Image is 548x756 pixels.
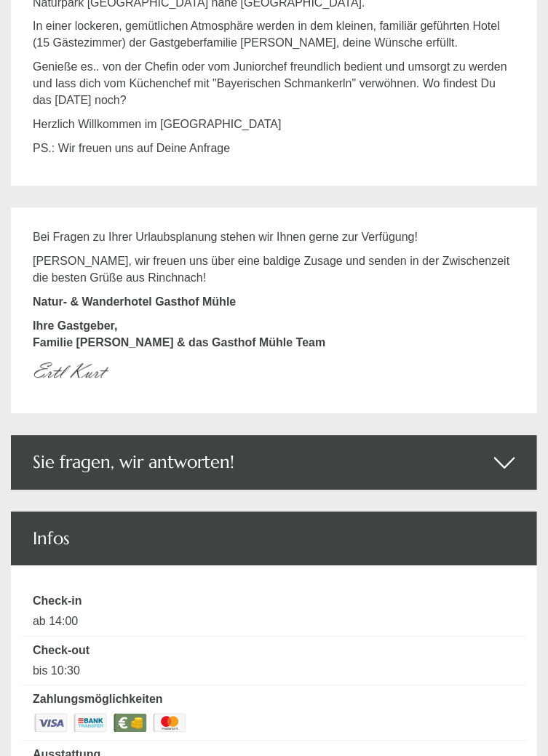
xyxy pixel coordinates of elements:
[33,319,325,349] strong: Ihre Gastgeber, Familie [PERSON_NAME] & das Gasthof Mühle Team
[112,712,148,734] img: Barzahlung
[33,642,90,659] label: Check-out
[11,435,537,489] div: Sie fragen, wir antworten!
[33,691,163,708] label: Zahlungsmöglichkeiten
[33,116,515,133] p: Herzlich Willkommen im [GEOGRAPHIC_DATA]
[33,59,515,109] p: Genieße es.. von der Chefin oder vom Juniorchef freundlich bedient und umsorgt zu werden und lass...
[22,663,526,680] div: bis 10:30
[33,358,110,384] img: image
[72,712,108,734] img: Banküberweisung
[33,295,236,308] strong: Natur- & Wanderhotel Gasthof Mühle
[33,18,515,52] p: In einer lockeren, gemütlichen Atmosphäre werden in dem kleinen, familiär geführten Hotel (15 Gäs...
[151,712,188,734] img: Maestro
[33,140,515,157] p: PS.: Wir freuen uns auf Deine Anfrage
[22,613,526,630] div: ab 14:00
[33,593,82,610] label: Check-in
[11,512,537,565] div: Infos
[33,712,69,734] img: Visa
[33,253,515,287] p: [PERSON_NAME], wir freuen uns über eine baldige Zusage und senden in der Zwischenzeit die besten ...
[33,229,515,246] p: Bei Fragen zu Ihrer Urlaubsplanung stehen wir Ihnen gerne zur Verfügung!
